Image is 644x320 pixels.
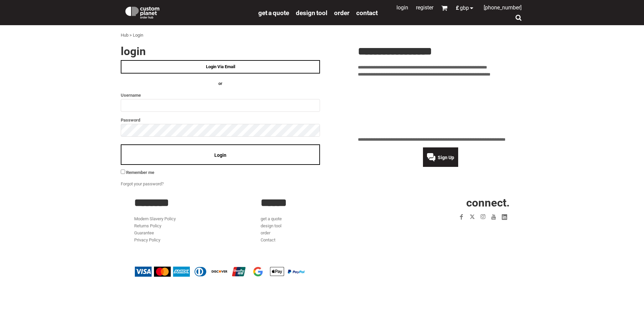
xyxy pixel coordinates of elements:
[356,9,378,17] span: Contact
[121,91,320,99] label: Username
[133,32,143,39] div: Login
[206,64,235,69] span: Login Via Email
[261,216,282,221] a: get a quote
[416,4,433,11] a: Register
[417,226,510,234] iframe: Customer reviews powered by Trustpilot
[387,197,510,208] h2: CONNECT.
[230,267,247,277] img: China UnionPay
[134,230,154,235] a: Guarantee
[135,267,152,277] img: Visa
[296,9,327,17] span: design tool
[121,46,320,57] h2: Login
[258,9,289,16] a: get a quote
[250,267,266,277] img: Google Pay
[126,170,154,175] span: Remember me
[288,270,305,274] img: PayPal
[121,170,125,174] input: Remember me
[261,223,281,228] a: design tool
[334,9,350,17] span: order
[269,267,285,277] img: Apple Pay
[438,155,454,160] span: Sign Up
[121,60,320,74] a: Login Via Email
[456,5,460,11] span: £
[484,4,522,11] span: [PHONE_NUMBER]
[396,4,408,11] a: Login
[296,9,327,16] a: design tool
[121,80,320,87] h4: OR
[124,5,161,18] img: Custom Planet
[134,223,161,228] a: Returns Policy
[121,2,255,22] a: Custom Planet
[356,9,378,16] a: Contact
[214,152,226,158] span: Login
[460,5,469,11] span: GBP
[192,267,209,277] img: Diners Club
[358,82,523,132] iframe: Customer reviews powered by Trustpilot
[211,267,228,277] img: Discover
[134,237,160,242] a: Privacy Policy
[173,267,190,277] img: American Express
[258,9,289,17] span: get a quote
[334,9,350,16] a: order
[129,32,132,39] div: >
[121,181,164,186] a: Forgot your password?
[261,230,270,235] a: order
[121,116,320,124] label: Password
[134,216,176,221] a: Modern Slavery Policy
[154,267,171,277] img: Mastercard
[261,237,275,242] a: Contact
[121,33,128,38] a: Hub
